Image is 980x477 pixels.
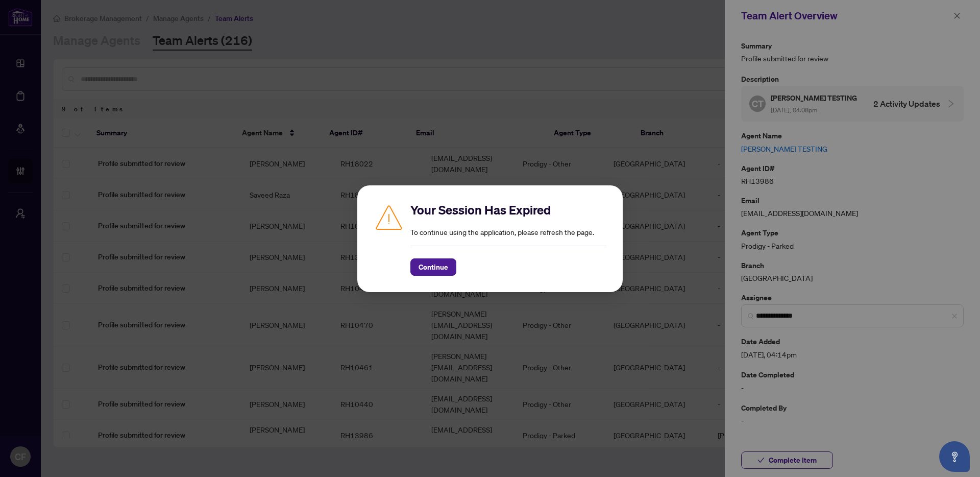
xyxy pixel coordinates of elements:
button: Continue [410,258,456,276]
span: Continue [419,259,448,275]
div: To continue using the application, please refresh the page. [410,202,606,276]
img: Caution icon [374,202,404,232]
h2: Your Session Has Expired [410,202,606,218]
button: Open asap [939,441,970,472]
